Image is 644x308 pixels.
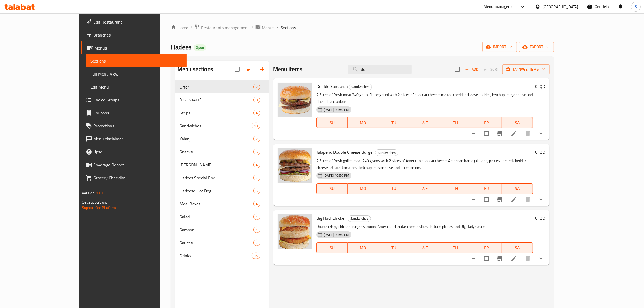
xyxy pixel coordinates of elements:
button: show more [534,193,547,206]
span: [DATE] 10:50 PM [321,232,351,237]
div: items [252,123,260,129]
button: Branch-specific-item [493,252,506,265]
div: items [253,110,260,116]
span: Sandwiches [348,215,371,222]
div: items [252,253,260,259]
span: [DATE] 10:50 PM [321,107,351,112]
div: Sauces7 [175,236,269,249]
span: S [635,4,637,10]
span: Choice Groups [93,97,183,103]
span: Select to update [481,128,492,139]
span: Sandwiches [349,84,372,90]
img: Big Hadi Chicken [278,214,312,249]
h6: 0 IQD [535,83,545,90]
span: 1.0.0 [96,189,104,196]
span: Get support on: [82,199,107,206]
span: Offer [180,84,253,90]
span: Snacks [180,149,253,155]
button: TU [378,242,409,253]
button: sort-choices [468,127,481,140]
span: Edit Restaurant [93,19,183,25]
span: 18 [252,123,260,129]
button: delete [521,193,534,206]
span: MO [350,119,376,127]
span: SA [504,119,531,127]
button: TU [378,183,409,194]
span: Strips [180,110,253,116]
span: MO [350,244,376,252]
span: SU [319,119,345,127]
div: items [253,240,260,246]
img: Jalapeno Double Cheese Burger [278,148,312,183]
span: FR [473,119,500,127]
p: 2 Slices of fresh grilled meat 240 grams with 2 slices of American cheddar cheese, American haraq... [316,158,533,171]
div: Drinks [180,253,252,259]
div: Snacks6 [175,145,269,158]
h6: 0 IQD [535,214,545,222]
span: WE [411,244,438,252]
div: Yalanji [180,136,253,142]
a: Choice Groups [81,93,187,106]
div: [PERSON_NAME]4 [175,158,269,171]
span: 8 [254,97,260,103]
span: TH [442,185,469,192]
span: Grocery Checklist [93,175,183,181]
div: Strips4 [175,106,269,119]
h2: Menu items [273,65,303,73]
div: Sandwiches [349,84,372,90]
a: Coverage Report [81,158,187,171]
button: FR [471,117,502,128]
a: Edit Menu [86,80,187,93]
button: show more [534,252,547,265]
span: Branches [93,32,183,38]
span: Menu disclaimer [93,136,183,142]
span: WE [411,185,438,192]
span: Edit Menu [90,84,183,90]
div: Hadeese Hot Dog5 [175,184,269,197]
img: Double Sandwich [278,83,312,117]
span: Restaurants management [201,24,249,31]
span: FR [473,185,500,192]
button: TH [440,183,471,194]
button: Branch-specific-item [493,127,506,140]
svg: Show Choices [538,196,544,203]
a: Full Menu View [86,67,187,80]
div: Hadees Special Box [180,175,253,181]
svg: Show Choices [538,255,544,262]
button: TH [440,242,471,253]
button: Add [463,65,480,74]
span: SA [504,244,531,252]
div: [GEOGRAPHIC_DATA] [543,4,578,10]
span: Sauces [180,240,253,246]
h2: Menu sections [177,65,213,73]
span: 2 [254,84,260,90]
button: TU [378,117,409,128]
h6: 0 IQD [535,148,545,156]
span: Big Hadi Chicken [316,214,347,222]
span: TU [381,185,407,192]
a: Edit menu item [511,255,517,262]
button: delete [521,127,534,140]
li: / [190,24,192,31]
div: Salad [180,214,253,220]
button: Manage items [502,64,550,74]
span: Double Sandwich [316,82,348,90]
div: Samoon1 [175,223,269,236]
span: Coupons [93,110,183,116]
div: items [253,136,260,142]
div: items [253,97,260,103]
span: SU [319,244,345,252]
span: 4 [254,110,260,116]
button: SA [502,183,533,194]
span: FR [473,244,500,252]
button: sort-choices [468,193,481,206]
p: Double crispy chicken burger, samoon, American cheddar cheese slices, lettuce, pickles and Big Ha... [316,223,533,230]
span: MO [350,185,376,192]
span: TH [442,119,469,127]
span: Version: [82,189,95,196]
span: Hadeese Hot Dog [180,188,253,194]
span: [DATE] 10:50 PM [321,173,351,178]
nav: Menu sections [175,78,269,264]
button: WE [409,183,440,194]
